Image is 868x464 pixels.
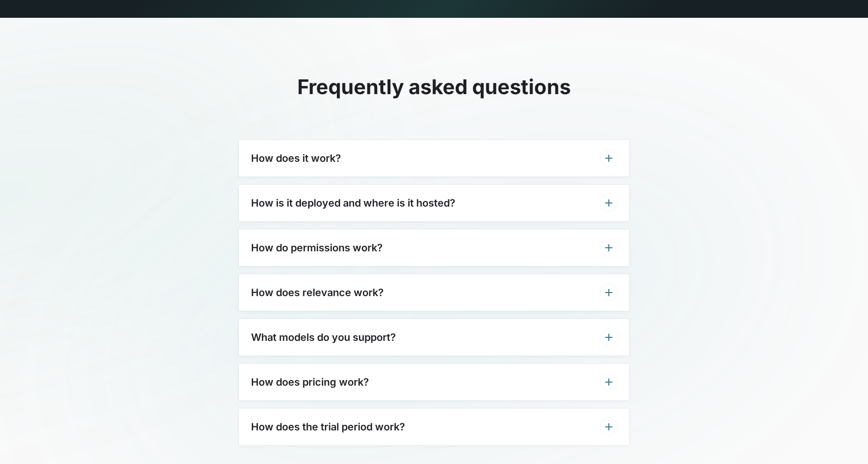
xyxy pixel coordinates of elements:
h3: What models do you support? [251,331,396,343]
h3: How is it deployed and where is it hosted? [251,197,455,209]
iframe: Chat Widget [817,415,868,464]
h3: How does pricing work? [251,376,369,388]
h3: How does it work? [251,152,341,164]
h3: How does relevance work? [251,286,384,299]
h3: How does the trial period work? [251,421,405,433]
h3: How do permissions work? [251,242,383,254]
h2: Frequently asked questions [239,75,629,99]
